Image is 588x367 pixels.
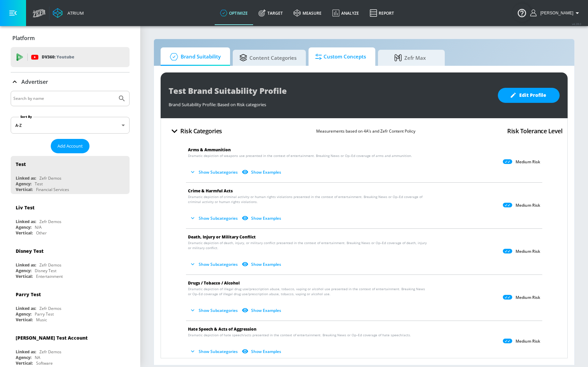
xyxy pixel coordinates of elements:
[16,291,41,298] div: Parry Test
[516,159,540,165] p: Medium Risk
[11,47,130,67] div: DV360: Youtube
[11,199,130,237] div: Liv TestLinked as:Zefr DemosAgency:N/AVertical:Other
[166,123,225,139] button: Risk Categories
[188,305,240,316] button: Show Subcategories
[16,262,36,268] div: Linked as:
[35,224,42,230] div: N/A
[188,259,240,270] button: Show Subcategories
[35,311,54,317] div: Parry Test
[35,268,56,273] div: Disney Test
[240,305,284,316] button: Show Examples
[16,219,36,224] div: Linked as:
[11,117,130,134] div: A-Z
[188,194,427,204] span: Dramatic depiction of criminal activity or human rights violations presented in the context of en...
[36,317,47,323] div: Music
[51,139,89,153] button: Add Account
[188,234,256,240] span: Death, Injury or Military Conflict
[188,280,240,286] span: Drugs / Tobacco / Alcohol
[180,126,222,136] h4: Risk Categories
[36,230,47,236] div: Other
[11,286,130,324] div: Parry TestLinked as:Zefr DemosAgency:Parry TestVertical:Music
[498,88,560,103] button: Edit Profile
[16,355,31,360] div: Agency:
[11,156,130,194] div: TestLinked as:Zefr DemosAgency:TestVertical:Financial Services
[16,204,34,211] div: Liv Test
[16,306,36,311] div: Linked as:
[11,72,130,91] div: Advertiser
[16,181,31,187] div: Agency:
[35,355,40,360] div: NA
[16,248,43,254] div: Disney Test
[39,219,61,224] div: Zefr Demos
[42,53,74,61] p: DV360:
[188,240,427,250] span: Dramatic depiction of death, injury, or military conflict presented in the context of entertainme...
[188,147,231,153] span: Arms & Ammunition
[516,203,540,208] p: Medium Risk
[16,335,87,341] div: [PERSON_NAME] Test Account
[385,50,435,66] span: Zefr Max
[39,262,61,268] div: Zefr Demos
[16,311,31,317] div: Agency:
[169,98,491,108] div: Brand Suitability Profile: Based on Risk categories
[253,1,288,25] a: Target
[65,10,84,16] div: Atrium
[507,126,562,136] h4: Risk Tolerance Level
[188,287,427,297] span: Dramatic depiction of illegal drug use/prescription abuse, tobacco, vaping or alcohol use present...
[315,49,366,65] span: Custom Concepts
[39,306,61,311] div: Zefr Demos
[13,94,115,103] input: Search by name
[188,167,240,178] button: Show Subcategories
[16,273,33,279] div: Vertical:
[16,187,33,192] div: Vertical:
[36,187,69,192] div: Financial Services
[39,349,61,355] div: Zefr Demos
[240,259,284,270] button: Show Examples
[16,230,33,236] div: Vertical:
[188,188,233,194] span: Crime & Harmful Acts
[572,22,581,26] span: v 4.28.0
[327,1,364,25] a: Analyze
[16,268,31,273] div: Agency:
[316,128,415,135] p: Measurements based on 4A’s and Zefr Content Policy
[516,295,540,300] p: Medium Risk
[364,1,399,25] a: Report
[16,224,31,230] div: Agency:
[513,3,531,22] button: Open Resource Center
[16,317,33,323] div: Vertical:
[39,175,61,181] div: Zefr Demos
[288,1,327,25] a: measure
[240,346,284,357] button: Show Examples
[35,181,43,187] div: Test
[16,349,36,355] div: Linked as:
[538,11,573,15] span: login as: lekhraj.bhadava@zefr.com
[57,142,83,150] span: Add Account
[36,360,53,366] div: Software
[21,78,48,85] p: Advertiser
[188,346,240,357] button: Show Subcategories
[16,360,33,366] div: Vertical:
[240,213,284,224] button: Show Examples
[167,49,221,65] span: Brand Suitability
[36,273,63,279] div: Entertainment
[239,50,297,66] span: Content Categories
[56,53,74,60] p: Youtube
[188,326,256,332] span: Hate Speech & Acts of Aggression
[516,339,540,344] p: Medium Risk
[16,161,26,167] div: Test
[215,1,253,25] a: optimize
[516,249,540,254] p: Medium Risk
[530,9,581,17] button: [PERSON_NAME]
[11,29,130,47] div: Platform
[11,243,130,281] div: Disney TestLinked as:Zefr DemosAgency:Disney TestVertical:Entertainment
[188,333,411,338] span: Dramatic depiction of hate speech/acts presented in the context of entertainment. Breaking News o...
[53,8,84,18] a: Atrium
[511,91,546,100] span: Edit Profile
[19,115,33,119] label: Sort By
[240,167,284,178] button: Show Examples
[12,34,35,42] p: Platform
[188,213,240,224] button: Show Subcategories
